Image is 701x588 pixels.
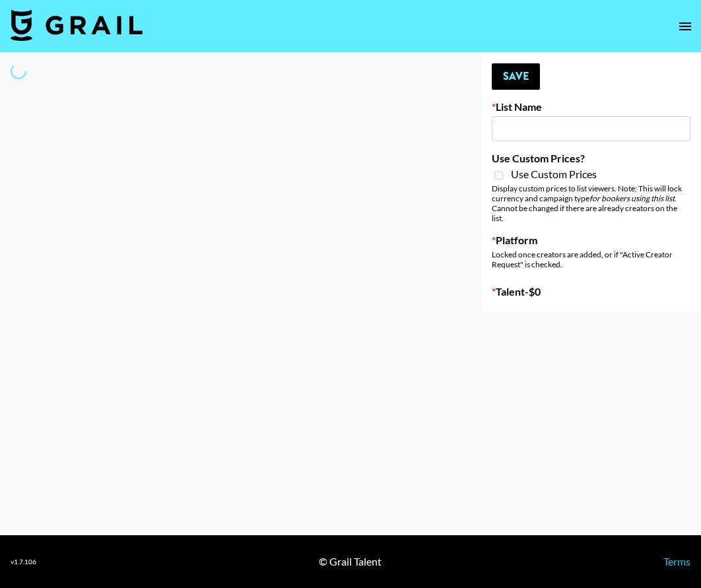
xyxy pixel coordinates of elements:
[663,555,690,568] a: Terms
[492,183,690,223] div: Display custom prices to list viewers. Note: This will lock currency and campaign type . Cannot b...
[492,152,690,165] label: Use Custom Prices?
[589,193,675,203] em: for bookers using this list
[492,100,690,114] label: List Name
[492,234,690,247] label: Platform
[492,285,690,298] label: Talent - $ 0
[492,63,540,90] button: Save
[11,9,143,41] img: Grail Talent
[492,249,690,269] div: Locked once creators are added, or if "Active Creator Request" is checked.
[511,168,597,181] span: Use Custom Prices
[319,555,382,568] div: © Grail Talent
[672,13,698,40] button: open drawer
[11,558,36,566] div: v 1.7.106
